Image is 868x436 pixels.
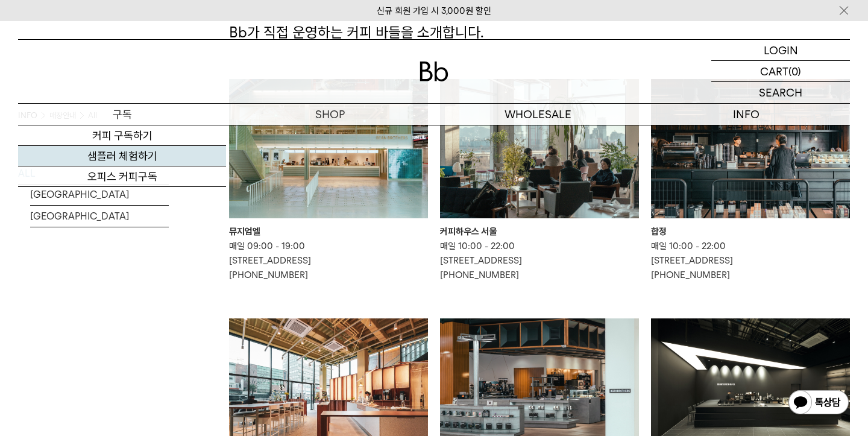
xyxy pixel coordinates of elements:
[18,166,226,187] a: 오피스 커피구독
[711,40,850,61] a: LOGIN
[764,40,798,60] p: LOGIN
[229,79,428,218] img: 뮤지엄엘
[30,184,169,205] a: [GEOGRAPHIC_DATA]
[711,61,850,82] a: CART (0)
[30,206,169,227] a: [GEOGRAPHIC_DATA]
[651,224,850,239] div: 합정
[759,82,802,103] p: SEARCH
[642,104,850,125] p: INFO
[18,104,226,125] a: 구독
[18,125,226,146] a: 커피 구독하기
[440,239,639,282] p: 매일 10:00 - 22:00 [STREET_ADDRESS] [PHONE_NUMBER]
[434,104,642,125] p: WHOLESALE
[440,79,639,282] a: 커피하우스 서울 커피하우스 서울 매일 10:00 - 22:00[STREET_ADDRESS][PHONE_NUMBER]
[440,224,639,239] div: 커피하우스 서울
[377,5,491,16] a: 신규 회원 가입 시 3,000원 할인
[651,79,850,218] img: 합정
[229,239,428,282] p: 매일 09:00 - 19:00 [STREET_ADDRESS] [PHONE_NUMBER]
[651,239,850,282] p: 매일 10:00 - 22:00 [STREET_ADDRESS] [PHONE_NUMBER]
[760,61,788,81] p: CART
[787,389,850,418] img: 카카오톡 채널 1:1 채팅 버튼
[229,224,428,239] div: 뮤지엄엘
[788,61,801,81] p: (0)
[229,79,428,282] a: 뮤지엄엘 뮤지엄엘 매일 09:00 - 19:00[STREET_ADDRESS][PHONE_NUMBER]
[226,104,434,125] a: SHOP
[651,79,850,282] a: 합정 합정 매일 10:00 - 22:00[STREET_ADDRESS][PHONE_NUMBER]
[420,62,448,81] img: 로고
[440,79,639,218] img: 커피하우스 서울
[18,146,226,166] a: 샘플러 체험하기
